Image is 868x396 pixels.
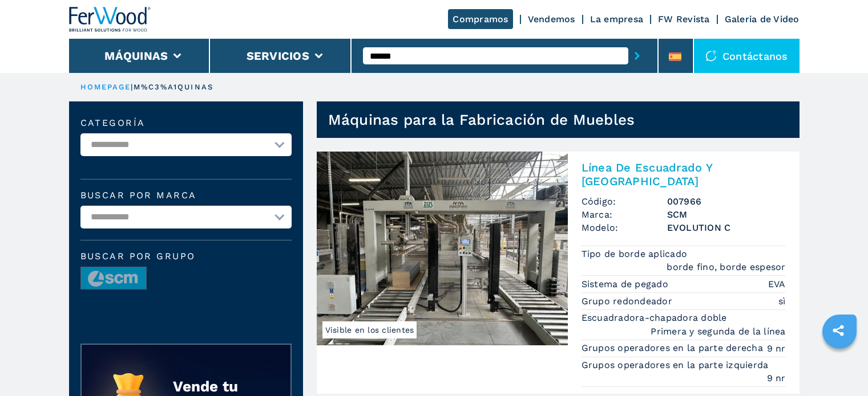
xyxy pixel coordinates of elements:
em: borde fino, borde espesor [667,260,785,273]
em: 9 nr [767,342,786,355]
p: Sistema de pegado [582,278,672,291]
img: Contáctanos [705,50,717,62]
iframe: Chat [819,345,859,387]
span: Modelo: [582,221,667,234]
em: EVA [768,277,786,291]
p: Escuadradora-chapadora doble [582,312,730,324]
h2: Línea De Escuadrado Y [GEOGRAPHIC_DATA] [582,161,786,188]
label: Buscar por marca [80,191,292,200]
img: image [81,267,146,290]
a: FW Revista [658,14,710,25]
span: Código: [582,195,667,208]
em: 9 nr [767,371,786,385]
p: Tipo de borde aplicado [582,248,691,260]
h3: SCM [667,208,786,221]
img: Línea De Escuadrado Y Canteado SCM EVOLUTION C [317,152,568,345]
div: Contáctanos [694,39,800,73]
a: Galeria de Video [725,14,800,25]
button: Máquinas [104,49,168,63]
span: | [131,83,133,91]
em: Primera y segunda de la línea [651,325,785,338]
h1: Máquinas para la Fabricación de Muebles [328,111,635,129]
span: Marca: [582,208,667,221]
a: La empresa [590,14,644,25]
p: Grupos operadores en la parte derecha [582,342,766,354]
p: Grupos operadores en la parte izquierda [582,359,772,371]
span: Buscar por grupo [80,252,292,261]
button: Servicios [247,49,309,63]
p: Grupo redondeador [582,295,676,308]
a: Línea De Escuadrado Y Canteado SCM EVOLUTION CVisible en los clientesLínea De Escuadrado Y [GEOGR... [317,152,800,394]
a: HOMEPAGE [80,83,131,91]
a: Vendemos [528,14,575,25]
em: sì [778,295,786,308]
span: Visible en los clientes [322,321,417,338]
button: submit-button [628,43,646,69]
a: sharethis [824,316,853,345]
label: categoría [80,119,292,128]
h3: 007966 [667,195,786,208]
a: Compramos [448,9,512,29]
img: Ferwood [69,7,151,32]
p: m%C3%A1quinas [134,82,213,92]
h3: EVOLUTION C [667,221,786,234]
